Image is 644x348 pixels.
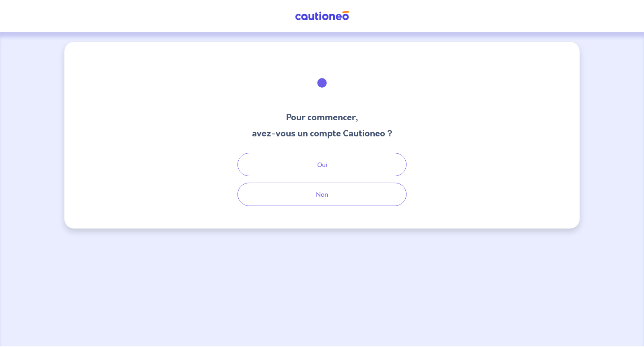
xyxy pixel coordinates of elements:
[237,153,407,176] button: Oui
[237,183,407,206] button: Non
[292,11,352,21] img: Cautioneo
[252,111,392,124] h3: Pour commencer,
[300,61,344,105] img: illu_welcome.svg
[252,127,392,140] h3: avez-vous un compte Cautioneo ?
